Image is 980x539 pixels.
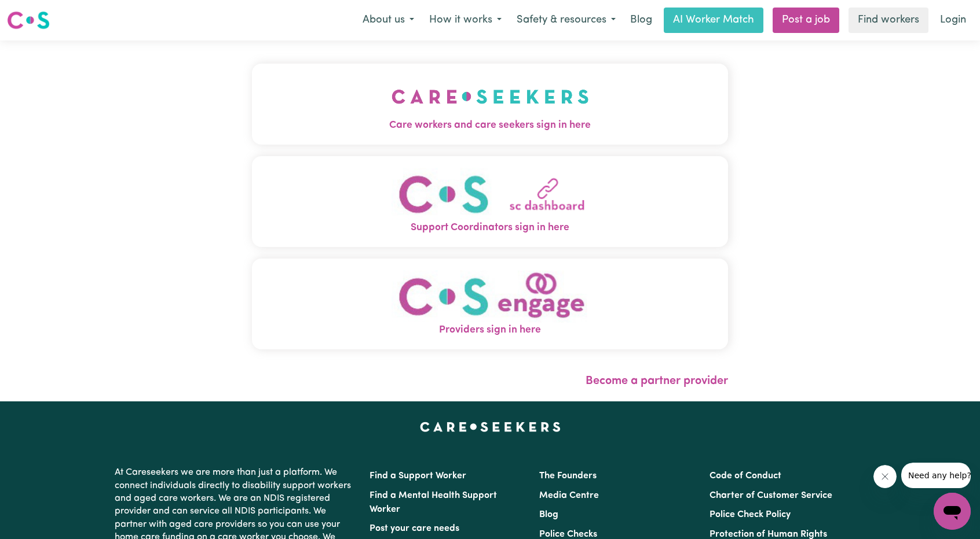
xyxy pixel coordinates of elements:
[355,8,422,32] button: About us
[586,375,728,387] a: Become a partner provider
[710,491,832,500] a: Charter of Customer Service
[7,8,70,17] span: Need any help?
[539,471,597,481] a: The Founders
[710,471,781,481] a: Code of Conduct
[252,156,728,247] button: Support Coordinators sign in here
[539,530,597,539] a: Police Checks
[370,524,459,533] a: Post your care needs
[7,10,50,31] img: Careseekers logo
[873,465,897,488] iframe: Close message
[934,493,971,530] iframe: Button to launch messaging window
[901,463,971,488] iframe: Message from company
[252,220,728,235] span: Support Coordinators sign in here
[370,471,466,481] a: Find a Support Worker
[539,491,599,500] a: Media Centre
[422,8,509,32] button: How it works
[710,510,791,519] a: Police Check Policy
[773,8,839,33] a: Post a job
[7,7,50,34] a: Careseekers logo
[420,422,561,431] a: Careseekers home page
[849,8,928,33] a: Find workers
[252,64,728,145] button: Care workers and care seekers sign in here
[252,323,728,338] span: Providers sign in here
[710,530,827,539] a: Protection of Human Rights
[623,8,659,33] a: Blog
[370,491,497,514] a: Find a Mental Health Support Worker
[664,8,763,33] a: AI Worker Match
[252,118,728,133] span: Care workers and care seekers sign in here
[539,510,558,519] a: Blog
[933,8,973,33] a: Login
[252,259,728,349] button: Providers sign in here
[509,8,623,32] button: Safety & resources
